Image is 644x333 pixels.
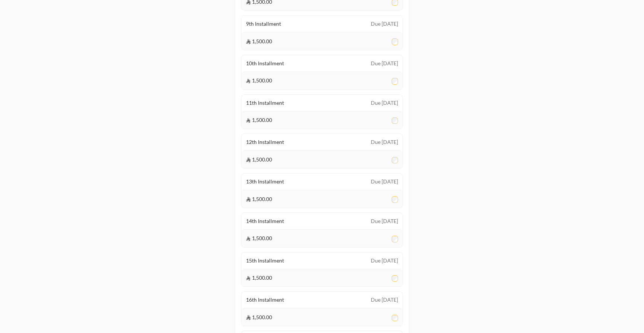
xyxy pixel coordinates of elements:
span: 14th Installment [246,217,284,225]
span: 10th Installment [246,60,284,67]
span: Due [DATE] [371,178,398,185]
span: Due [DATE] [371,257,398,264]
span: 1,500.00 [246,314,272,321]
span: 1,500.00 [246,38,272,45]
span: 1,500.00 [246,235,272,242]
span: 1,500.00 [246,195,272,203]
span: 1,500.00 [246,116,272,124]
span: 1,500.00 [246,274,272,282]
span: Due [DATE] [371,138,398,146]
span: 13th Installment [246,178,284,185]
span: 1,500.00 [246,77,272,84]
span: Due [DATE] [371,20,398,28]
span: 1,500.00 [246,156,272,163]
span: 11th Installment [246,99,284,107]
span: 16th Installment [246,296,284,304]
span: 15th Installment [246,257,284,264]
span: 12th Installment [246,138,284,146]
span: Due [DATE] [371,296,398,304]
span: Due [DATE] [371,99,398,107]
span: Due [DATE] [371,217,398,225]
span: Due [DATE] [371,60,398,67]
span: 9th Installment [246,20,281,28]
